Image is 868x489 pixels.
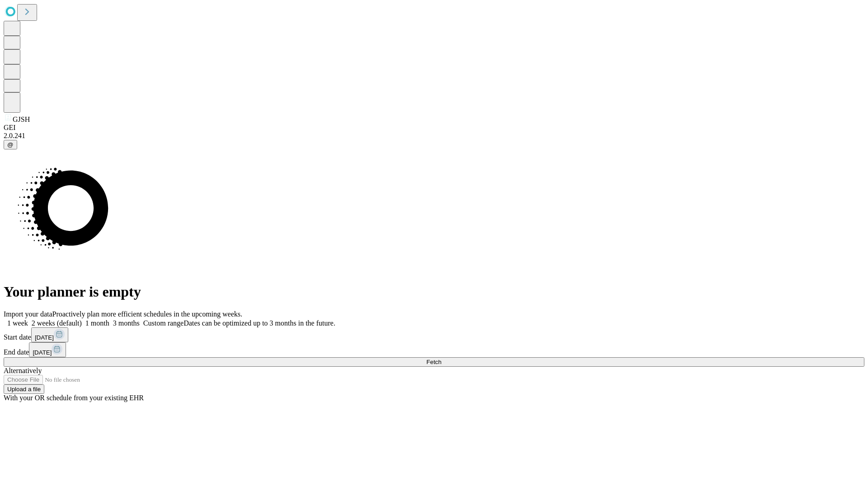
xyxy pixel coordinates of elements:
button: [DATE] [29,342,66,357]
button: Upload a file [4,384,44,394]
div: Start date [4,327,864,342]
span: Dates can be optimized up to 3 months in the future. [184,319,335,327]
span: 3 months [113,319,140,327]
button: Fetch [4,357,864,367]
span: Custom range [143,319,184,327]
span: Import your data [4,310,52,318]
div: GEI [4,124,864,132]
span: With your OR schedule from your existing EHR [4,394,144,402]
span: 1 month [85,319,109,327]
div: 2.0.241 [4,132,864,140]
span: Fetch [426,359,441,365]
h1: Your planner is empty [4,283,864,300]
div: End date [4,342,864,357]
button: @ [4,140,17,149]
span: 2 weeks (default) [32,319,82,327]
span: Proactively plan more efficient schedules in the upcoming weeks. [52,310,242,318]
span: [DATE] [33,349,52,356]
button: [DATE] [31,327,68,342]
span: @ [7,141,14,148]
span: GJSH [13,115,30,123]
span: [DATE] [35,334,54,341]
span: Alternatively [4,367,42,374]
span: 1 week [7,319,28,327]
